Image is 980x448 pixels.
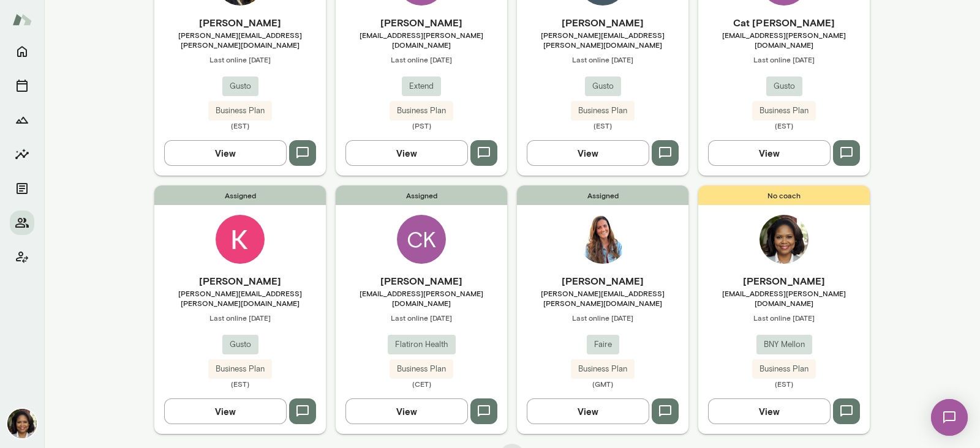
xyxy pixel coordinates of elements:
span: [PERSON_NAME][EMAIL_ADDRESS][PERSON_NAME][DOMAIN_NAME] [517,288,688,308]
span: (EST) [698,121,870,130]
span: Last online [DATE] [336,313,507,323]
img: Cheryl Mills [759,215,809,264]
button: View [345,398,468,424]
img: Kristen Offringa [216,215,265,264]
span: Gusto [766,80,802,92]
img: Ana Seoane [578,215,627,264]
span: [EMAIL_ADDRESS][PERSON_NAME][DOMAIN_NAME] [698,30,870,50]
span: Last online [DATE] [154,313,326,323]
span: Business Plan [208,105,272,117]
div: CK [397,215,446,264]
span: [PERSON_NAME][EMAIL_ADDRESS][PERSON_NAME][DOMAIN_NAME] [517,30,688,50]
span: Last online [DATE] [698,54,870,64]
h6: [PERSON_NAME] [517,15,688,30]
span: (CET) [336,379,507,389]
button: View [527,398,649,424]
button: View [708,398,831,424]
span: (EST) [154,379,326,389]
span: BNY Mellon [756,338,812,351]
span: Last online [DATE] [154,54,326,64]
h6: [PERSON_NAME] [698,274,870,288]
span: [PERSON_NAME][EMAIL_ADDRESS][PERSON_NAME][DOMAIN_NAME] [154,30,326,50]
button: View [708,140,831,166]
span: [EMAIL_ADDRESS][PERSON_NAME][DOMAIN_NAME] [336,30,507,50]
img: Cheryl Mills [7,409,37,438]
span: Assigned [336,185,507,205]
span: Last online [DATE] [698,313,870,323]
span: Business Plan [390,363,453,375]
h6: Cat [PERSON_NAME] [698,15,870,30]
span: Assigned [517,185,688,205]
span: Gusto [222,338,258,351]
span: Business Plan [571,363,635,375]
span: Business Plan [752,105,816,117]
button: Growth Plan [10,108,34,132]
button: Insights [10,142,34,166]
span: (PST) [336,121,507,130]
span: Extend [402,80,441,92]
span: [EMAIL_ADDRESS][PERSON_NAME][DOMAIN_NAME] [698,288,870,308]
h6: [PERSON_NAME] [336,15,507,30]
img: Mento [12,8,32,31]
span: Business Plan [752,363,816,375]
span: (EST) [154,121,326,130]
span: Business Plan [208,363,272,375]
span: No coach [698,185,870,205]
span: Flatiron Health [388,338,456,351]
span: Last online [DATE] [336,54,507,64]
h6: [PERSON_NAME] [154,274,326,288]
button: Documents [10,176,34,201]
span: Faire [587,338,619,351]
span: Gusto [585,80,621,92]
span: (GMT) [517,379,688,389]
button: View [164,140,287,166]
span: Last online [DATE] [517,54,688,64]
span: [EMAIL_ADDRESS][PERSON_NAME][DOMAIN_NAME] [336,288,507,308]
span: Assigned [154,185,326,205]
h6: [PERSON_NAME] [517,274,688,288]
h6: [PERSON_NAME] [154,15,326,30]
span: Business Plan [571,105,635,117]
button: Client app [10,245,34,269]
button: View [527,140,649,166]
button: Sessions [10,73,34,98]
span: Last online [DATE] [517,313,688,323]
h6: [PERSON_NAME] [336,274,507,288]
button: Members [10,211,34,235]
span: Gusto [222,80,258,92]
button: View [345,140,468,166]
span: Business Plan [390,105,453,117]
button: View [164,398,287,424]
span: (EST) [517,121,688,130]
span: [PERSON_NAME][EMAIL_ADDRESS][PERSON_NAME][DOMAIN_NAME] [154,288,326,308]
span: (EST) [698,379,870,389]
button: Home [10,39,34,64]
